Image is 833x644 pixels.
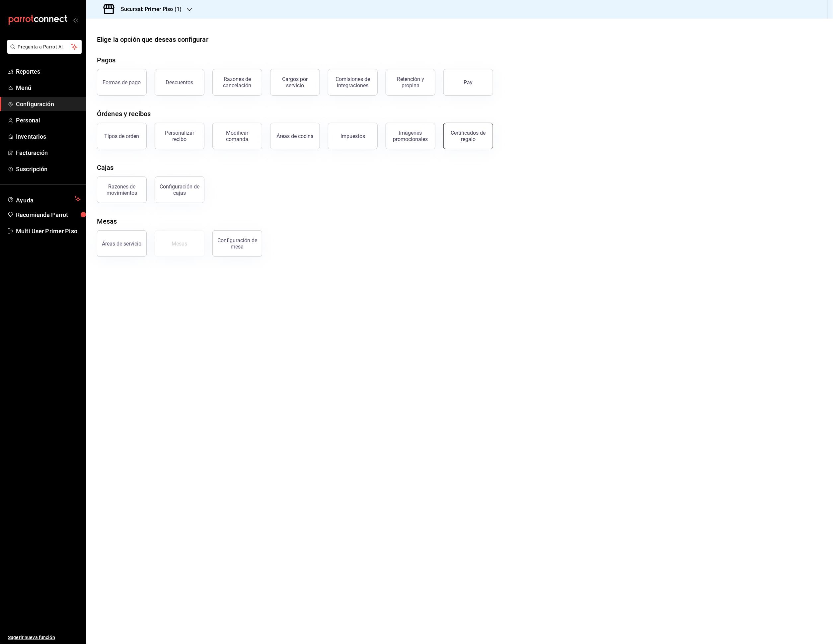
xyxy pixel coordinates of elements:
[390,130,431,142] div: Imágenes promocionales
[16,67,81,76] span: Reportes
[16,116,81,125] span: Personal
[16,165,81,174] span: Suscripción
[212,230,262,257] button: Configuración de mesa
[155,177,204,203] button: Configuración de cajas
[16,227,81,236] span: Multi User Primer Piso
[16,83,81,92] span: Menú
[159,130,200,142] div: Personalizar recibo
[166,79,193,86] div: Descuentos
[97,216,117,226] div: Mesas
[97,163,114,173] div: Cajas
[103,79,141,86] div: Formas de pago
[155,69,204,96] button: Descuentos
[16,100,81,108] span: Configuración
[102,241,142,247] div: Áreas de servicio
[172,241,188,247] div: Mesas
[97,230,147,257] button: Áreas de servicio
[217,76,258,89] div: Razones de cancelación
[97,35,208,44] div: Elige la opción que deseas configurar
[105,133,139,139] div: Tipos de orden
[101,183,142,196] div: Razones de movimientos
[97,177,147,203] button: Razones de movimientos
[115,5,182,13] h3: Sucursal: Primer Piso (1)
[97,109,151,119] div: Órdenes y recibos
[276,133,314,139] div: Áreas de cocina
[97,123,147,149] button: Tipos de orden
[212,123,262,149] button: Modificar comanda
[341,133,365,139] div: Impuestos
[159,183,200,196] div: Configuración de cajas
[386,69,435,96] button: Retención y propina
[16,132,81,141] span: Inventarios
[390,76,431,89] div: Retención y propina
[332,76,373,89] div: Comisiones de integraciones
[270,69,320,96] button: Cargos por servicio
[443,123,493,149] button: Certificados de regalo
[16,148,81,157] span: Facturación
[97,55,116,65] div: Pagos
[448,130,489,142] div: Certificados de regalo
[5,48,82,55] a: Pregunta a Parrot AI
[270,123,320,149] button: Áreas de cocina
[73,17,78,23] button: open_drawer_menu
[8,634,81,641] span: Sugerir nueva función
[274,76,316,89] div: Cargos por servicio
[97,69,147,96] button: Formas de pago
[217,130,258,142] div: Modificar comanda
[464,79,473,86] div: Pay
[16,210,81,219] span: Recomienda Parrot
[155,123,204,149] button: Personalizar recibo
[212,69,262,96] button: Razones de cancelación
[217,237,258,250] div: Configuración de mesa
[155,230,204,257] button: Mesas
[328,123,378,149] button: Impuestos
[18,43,71,50] span: Pregunta a Parrot AI
[7,40,82,54] button: Pregunta a Parrot AI
[16,195,72,203] span: Ayuda
[328,69,378,96] button: Comisiones de integraciones
[443,69,493,96] button: Pay
[386,123,435,149] button: Imágenes promocionales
